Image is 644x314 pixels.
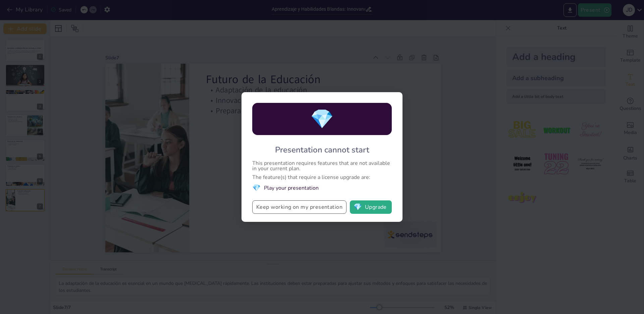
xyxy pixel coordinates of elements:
span: diamond [310,106,334,132]
div: The feature(s) that require a license upgrade are: [252,175,392,180]
li: Play your presentation [252,183,392,192]
button: diamondUpgrade [350,200,392,214]
button: Keep working on my presentation [252,200,346,214]
div: Presentation cannot start [275,144,369,155]
div: This presentation requires features that are not available in your current plan. [252,161,392,171]
span: diamond [354,204,362,210]
span: diamond [252,183,261,192]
